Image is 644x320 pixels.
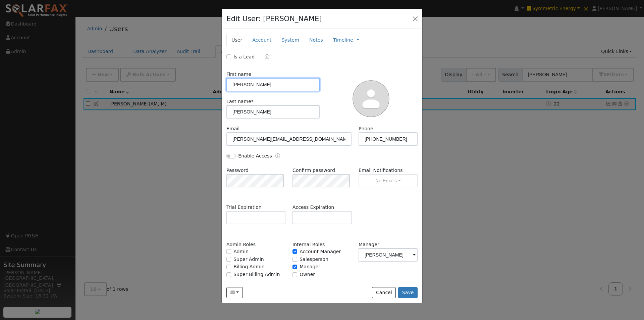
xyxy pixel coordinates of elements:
label: First name [226,71,251,78]
a: Account [247,34,276,46]
button: harold@symmetricenergy.com [226,287,243,299]
label: Manager [359,241,379,248]
span: Required [251,99,254,104]
label: Admin [233,248,249,255]
label: Internal Roles [292,241,325,248]
label: Password [226,167,249,174]
input: Select a User [359,248,418,262]
label: Access Expiration [292,204,334,211]
input: Billing Admin [226,265,231,269]
a: Timeline [333,37,353,44]
label: Phone [359,125,373,132]
label: Billing Admin [233,263,265,270]
label: Super Admin [233,256,264,263]
input: Super Admin [226,257,231,262]
a: User [226,34,247,46]
label: Confirm password [292,167,335,174]
label: Email [226,125,239,132]
h4: Edit User: [PERSON_NAME] [226,13,322,24]
input: Is a Lead [226,54,231,59]
input: Account Manager [292,249,297,254]
input: Salesperson [292,257,297,262]
input: Super Billing Admin [226,272,231,277]
label: Last name [226,98,254,105]
label: Is a Lead [233,53,255,60]
label: Owner [300,271,315,278]
label: Super Billing Admin [233,271,280,278]
label: Email Notifications [359,167,418,174]
label: Admin Roles [226,241,256,248]
input: Owner [292,272,297,277]
label: Account Manager [300,248,341,255]
label: Trial Expiration [226,204,262,211]
a: System [276,34,304,46]
a: Lead [260,53,269,61]
a: Notes [304,34,328,46]
button: Save [398,287,418,299]
button: Cancel [372,287,396,299]
input: Manager [292,265,297,269]
a: Enable Access [275,152,280,160]
label: Salesperson [300,256,328,263]
input: Admin [226,249,231,254]
label: Enable Access [238,152,272,159]
label: Manager [300,263,320,270]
